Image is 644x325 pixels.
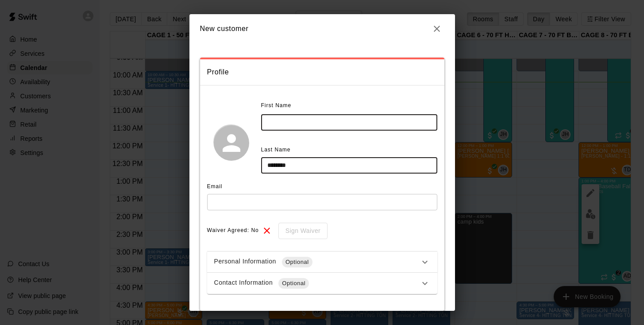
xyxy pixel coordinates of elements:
span: Optional [278,279,309,288]
span: Waiver Agreed: No [207,224,259,238]
div: Personal InformationOptional [207,251,437,273]
div: Personal Information [214,257,420,267]
span: First Name [261,99,292,113]
span: Email [207,183,223,190]
div: Contact Information [214,278,420,289]
div: To sign waivers in admin, this feature must be enabled in general settings [272,223,328,239]
span: Last Name [261,147,291,153]
span: Profile [207,66,437,78]
div: Contact InformationOptional [207,273,437,294]
h6: New customer [200,23,249,35]
span: Optional [282,258,312,267]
